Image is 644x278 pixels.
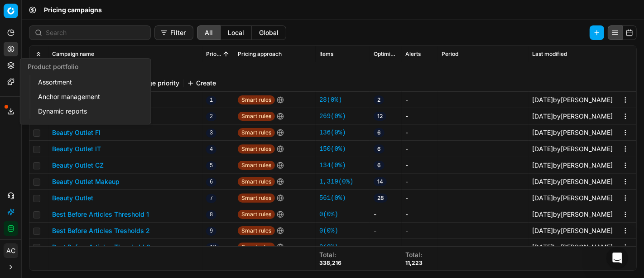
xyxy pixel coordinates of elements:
[532,50,567,58] span: Last modified
[319,177,354,186] a: 1,319(0%)
[405,259,423,267] div: 11,223
[532,161,553,169] span: [DATE]
[319,50,333,58] span: Items
[374,128,384,137] span: 6
[4,244,18,258] span: AC
[33,49,44,60] button: Expand all
[532,210,613,219] div: by [PERSON_NAME]
[238,95,275,104] span: Smart rules
[206,210,216,219] span: 8
[374,95,384,104] span: 2
[405,250,423,259] div: Total :
[402,92,438,108] td: -
[238,144,275,154] span: Smart rules
[52,144,101,154] button: Beauty Outlet IT
[374,194,388,203] span: 28
[532,161,613,170] div: by [PERSON_NAME]
[238,161,275,170] span: Smart rules
[319,128,346,137] a: 136(0%)
[532,145,553,153] span: [DATE]
[44,5,102,15] span: Pricing campaigns
[374,144,384,154] span: 6
[238,243,275,252] span: Smart rules
[238,128,275,137] span: Smart rules
[374,177,387,186] span: 14
[197,25,221,40] button: all
[52,177,120,186] button: Beauty Outlet Makeup
[402,141,438,157] td: -
[238,226,275,235] span: Smart rules
[532,112,553,120] span: [DATE]
[52,226,150,235] button: Best Before Articles Tresholds 2
[34,76,140,89] a: Assortment
[532,177,613,186] div: by [PERSON_NAME]
[402,239,438,255] td: -
[52,128,101,137] button: Beauty Outlet FI
[532,178,553,185] span: [DATE]
[319,144,346,154] a: 150(0%)
[252,25,286,40] button: global
[4,243,18,258] button: AC
[374,50,398,58] span: Optimization groups
[374,112,386,121] span: 12
[532,95,613,104] div: by [PERSON_NAME]
[206,243,220,252] span: 10
[532,243,613,252] div: by [PERSON_NAME]
[319,226,338,235] a: 0(0%)
[238,177,275,186] span: Smart rules
[532,129,553,136] span: [DATE]
[402,108,438,124] td: -
[532,96,553,104] span: [DATE]
[402,206,438,223] td: -
[206,161,216,170] span: 5
[532,210,553,218] span: [DATE]
[52,194,93,203] button: Beauty Outlet
[206,129,216,138] span: 3
[124,79,179,88] button: Change priority
[52,210,149,219] button: Best Before Articles Threshold 1
[44,5,102,15] nav: breadcrumb
[238,194,275,203] span: Smart rules
[52,243,150,252] button: Best Before Articles Threshold 3
[206,50,221,58] span: Priority
[532,194,613,203] div: by [PERSON_NAME]
[402,190,438,206] td: -
[319,112,346,121] a: 269(0%)
[532,194,553,202] span: [DATE]
[319,161,346,170] a: 134(0%)
[154,25,193,40] button: Filter
[402,124,438,141] td: -
[319,210,338,219] a: 0(0%)
[206,178,216,187] span: 6
[206,145,216,154] span: 4
[221,50,231,59] button: Sorted by Priority ascending
[405,50,421,58] span: Alerts
[532,227,553,234] span: [DATE]
[532,144,613,154] div: by [PERSON_NAME]
[28,63,78,70] span: Product portfolio
[319,250,341,259] div: Total :
[370,239,402,255] td: -
[34,105,140,118] a: Dynamic reports
[238,50,282,58] span: Pricing approach
[206,227,216,236] span: 9
[319,243,338,252] a: 0(0%)
[402,174,438,190] td: -
[206,96,216,105] span: 1
[319,259,341,267] div: 338,216
[606,247,628,269] iframe: Intercom live chat
[52,50,94,58] span: Campaign name
[238,210,275,219] span: Smart rules
[532,243,553,251] span: [DATE]
[46,28,145,37] input: Search
[402,157,438,174] td: -
[206,194,216,203] span: 7
[238,112,275,121] span: Smart rules
[319,194,346,203] a: 561(0%)
[532,226,613,235] div: by [PERSON_NAME]
[442,50,458,58] span: Period
[319,95,342,104] a: 28(0%)
[532,112,613,121] div: by [PERSON_NAME]
[402,223,438,239] td: -
[187,79,216,88] button: Create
